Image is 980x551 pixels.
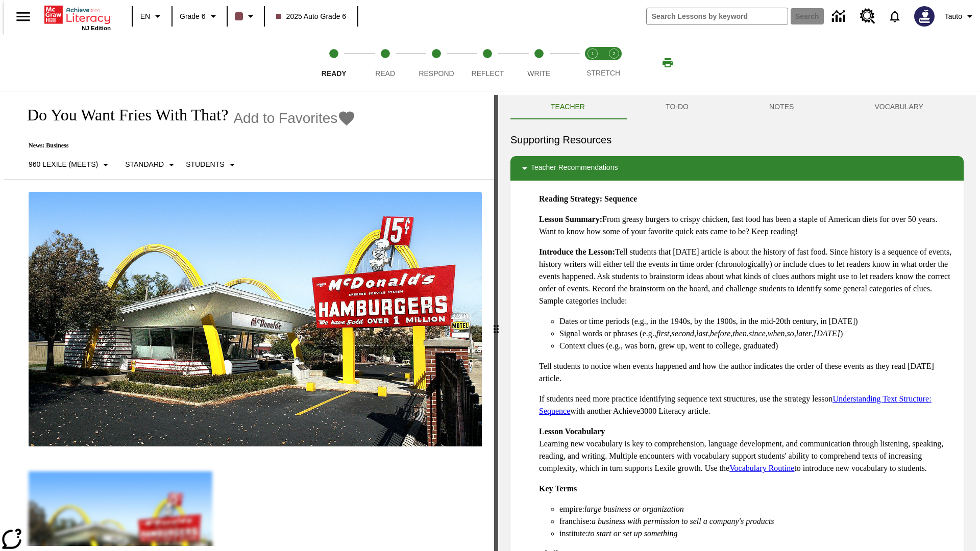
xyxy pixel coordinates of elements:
button: NOTES [729,95,834,119]
a: Notifications [881,3,908,30]
span: Grade 6 [180,11,206,22]
em: [DATE] [814,329,840,338]
li: empire: [559,503,955,515]
a: Understanding Text Structure: Sequence [539,394,932,415]
em: so [787,329,794,338]
strong: Lesson Summary: [539,215,602,223]
button: TO-DO [625,95,729,119]
button: Read step 2 of 5 [355,35,414,91]
text: 2 [612,51,615,56]
span: NJ Edition [82,25,111,31]
button: Reflect step 4 of 5 [458,35,517,91]
em: when [768,329,785,338]
strong: Lesson Vocabulary [539,427,605,436]
li: franchise: [559,515,955,528]
div: Instructional Panel Tabs [510,95,964,119]
em: second [672,329,694,338]
text: 1 [591,51,594,56]
em: a business with permission to sell a company's products [592,517,774,525]
button: Select Student [182,156,242,174]
li: Signal words or phrases (e.g., , , , , , , , , , ) [559,328,955,340]
div: reading [4,95,494,546]
strong: Sequence [604,194,637,203]
img: One of the first McDonald's stores, with the iconic red sign and golden arches. [29,192,482,447]
button: Select a new avatar [908,3,941,30]
strong: Reading Strategy: [539,194,602,203]
h1: Do You Want Fries With That? [16,106,228,124]
span: Respond [419,69,454,78]
button: VOCABULARY [834,95,964,119]
div: Home [44,4,111,31]
p: Students [186,159,224,170]
em: large business or organization [584,505,684,513]
p: If students need more practice identifying sequence text structures, use the strategy lesson with... [539,393,955,417]
span: Write [527,69,550,78]
span: Reflect [472,69,504,78]
button: Ready step 1 of 5 [304,35,363,91]
button: Profile/Settings [941,7,980,26]
li: Dates or time periods (e.g., in the 1940s, by the 1900s, in the mid-20th century, in [DATE]) [559,315,955,328]
strong: Key Terms [539,484,577,493]
p: Teacher Recommendations [531,162,618,174]
em: last [696,329,708,338]
div: Press Enter or Spacebar and then press right and left arrow keys to move the slider [494,95,498,551]
span: Add to Favorites [233,110,337,127]
span: Read [375,69,395,78]
button: Teacher [510,95,625,119]
button: Open side menu [8,2,38,32]
button: Respond step 3 of 5 [407,35,466,91]
button: Write step 5 of 5 [509,35,569,91]
button: Scaffolds, Standard [121,156,182,174]
button: Grade: Grade 6, Select a grade [176,7,224,26]
a: Resource Center, Will open in new tab [854,3,881,30]
h6: Supporting Resources [510,132,964,148]
p: News: Business [16,142,356,149]
li: institute: [559,528,955,540]
span: Tauto [945,11,962,22]
a: Vocabulary Routine [729,464,794,472]
p: Tell students to notice when events happened and how the author indicates the order of these even... [539,360,955,385]
span: 2025 Auto Grade 6 [276,11,347,22]
p: Standard [125,159,164,170]
button: Language: EN, Select a language [136,7,168,26]
strong: Introduce the Lesson: [539,247,615,256]
p: Tell students that [DATE] article is about the history of fast food. Since history is a sequence ... [539,246,955,307]
li: Context clues (e.g., was born, grew up, went to college, graduated) [559,340,955,352]
button: Print [651,54,684,72]
button: Class color is dark brown. Change class color [231,7,261,26]
button: Select Lexile, 960 Lexile (Meets) [24,156,116,174]
em: later [796,329,812,338]
p: From greasy burgers to crispy chicken, fast food has been a staple of American diets for over 50 ... [539,213,955,238]
em: to start or set up something [588,529,678,538]
p: 960 Lexile (Meets) [29,159,98,170]
em: since [749,329,766,338]
button: Stretch Read step 1 of 2 [578,35,607,91]
span: Ready [322,69,347,78]
a: Data Center [826,3,854,31]
span: STRETCH [586,69,620,77]
p: Learning new vocabulary is key to comprehension, language development, and communication through ... [539,425,955,474]
span: EN [140,11,150,22]
div: activity [498,95,976,551]
button: Stretch Respond step 2 of 2 [599,35,629,91]
img: Avatar [914,6,935,27]
em: then [732,329,747,338]
div: Teacher Recommendations [510,156,964,181]
em: first [656,329,670,338]
button: Add to Favorites - Do You Want Fries With That? [233,109,356,127]
input: search field [647,8,788,24]
em: before [710,329,730,338]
